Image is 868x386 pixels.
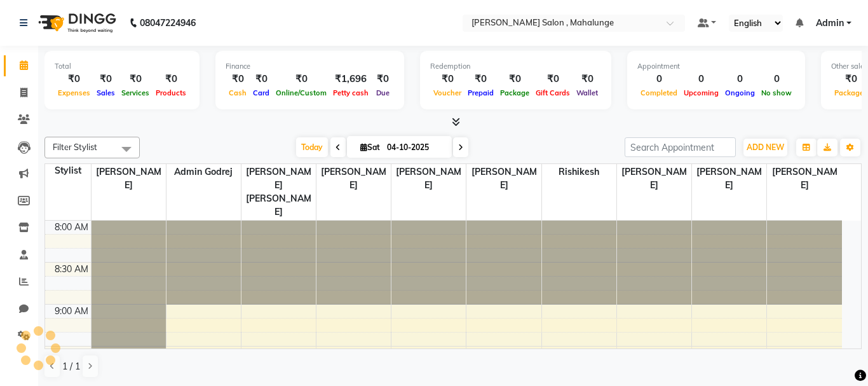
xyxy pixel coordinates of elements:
[52,263,91,276] div: 8:30 AM
[532,88,573,97] span: Gift Cards
[465,72,497,86] div: ₹0
[250,88,273,97] span: Card
[357,142,383,152] span: Sat
[625,137,736,157] input: Search Appointment
[466,164,541,193] span: [PERSON_NAME]
[430,72,465,86] div: ₹0
[637,72,681,86] div: 0
[153,88,189,97] span: Products
[226,72,250,86] div: ₹0
[497,72,532,86] div: ₹0
[692,164,766,193] span: [PERSON_NAME]
[383,138,447,157] input: 2025-10-04
[330,88,372,97] span: Petty cash
[330,72,372,86] div: ₹1,696
[430,88,465,97] span: Voucher
[573,88,601,97] span: Wallet
[681,88,722,97] span: Upcoming
[226,88,250,97] span: Cash
[542,164,616,180] span: Rishikesh
[32,5,119,41] img: logo
[573,72,601,86] div: ₹0
[372,72,394,86] div: ₹0
[497,88,532,97] span: Package
[681,72,722,86] div: 0
[241,164,316,220] span: [PERSON_NAME] [PERSON_NAME]
[52,305,91,318] div: 9:00 AM
[296,137,328,157] span: Today
[55,72,93,86] div: ₹0
[140,5,196,41] b: 08047224946
[316,164,391,193] span: [PERSON_NAME]
[55,88,93,97] span: Expenses
[747,142,784,152] span: ADD NEW
[722,88,758,97] span: Ongoing
[743,139,787,156] button: ADD NEW
[391,164,466,193] span: [PERSON_NAME]
[532,72,573,86] div: ₹0
[92,164,166,193] span: [PERSON_NAME]
[53,142,97,152] span: Filter Stylist
[93,88,118,97] span: Sales
[758,72,795,86] div: 0
[430,61,601,72] div: Redemption
[273,88,330,97] span: Online/Custom
[767,164,842,193] span: [PERSON_NAME]
[45,164,91,177] div: Stylist
[118,88,153,97] span: Services
[153,72,189,86] div: ₹0
[52,221,91,234] div: 8:00 AM
[52,347,91,360] div: 9:30 AM
[62,360,80,373] span: 1 / 1
[273,72,330,86] div: ₹0
[166,164,241,180] span: admin godrej
[637,88,681,97] span: Completed
[758,88,795,97] span: No show
[250,72,273,86] div: ₹0
[617,164,691,193] span: [PERSON_NAME]
[373,88,393,97] span: Due
[816,17,844,30] span: Admin
[118,72,153,86] div: ₹0
[93,72,118,86] div: ₹0
[465,88,497,97] span: Prepaid
[722,72,758,86] div: 0
[226,61,394,72] div: Finance
[55,61,189,72] div: Total
[637,61,795,72] div: Appointment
